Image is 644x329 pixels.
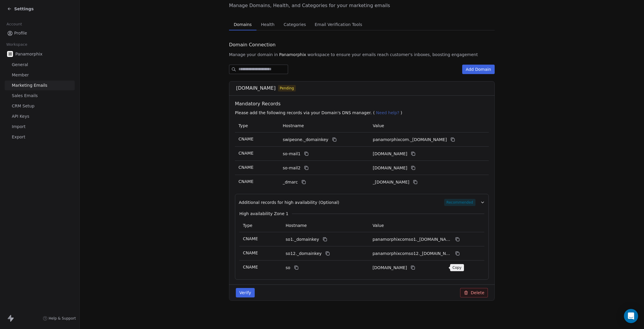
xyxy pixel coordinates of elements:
p: Type [238,123,276,129]
span: panamorphixcom2.swipeone.email [373,165,407,171]
a: Profile [5,28,75,38]
span: so1._domainkey [286,236,319,243]
span: Sales Emails [12,93,38,99]
span: Hostname [283,123,304,128]
span: CNAME [238,165,254,170]
span: Manage your domain in [229,52,278,58]
span: [DOMAIN_NAME] [236,85,276,92]
span: panamorphixcom._domainkey.swipeone.email [373,137,447,143]
p: Please add the following records via your Domain's DNS manager. ( ) [235,110,491,116]
button: Verify [236,288,255,297]
span: CNAME [243,251,258,255]
span: Profile [14,30,27,36]
span: workspace to ensure your emails reach [307,52,389,58]
p: Copy [452,265,462,270]
a: Sales Emails [5,91,75,101]
span: Panamorphix [279,52,306,58]
a: API Keys [5,112,75,121]
div: Additional records for high availability (Optional)Recommended [239,206,485,275]
a: Help & Support [43,316,76,321]
span: Export [12,134,25,140]
a: Settings [7,6,34,12]
span: CRM Setup [12,103,35,109]
div: Open Intercom Messenger [624,309,638,323]
span: CNAME [243,236,258,241]
span: Need help? [376,110,399,115]
button: Delete [460,288,488,297]
span: Additional records for high availability (Optional) [239,199,339,205]
span: Panamorphix [15,51,43,57]
p: Type [243,222,279,229]
span: Recommended [444,199,475,206]
span: Manage Domains, Health, and Categories for your marketing emails [229,2,495,9]
span: swipeone._domainkey [283,137,328,143]
span: so [286,265,290,271]
span: Marketing Emails [12,82,47,89]
span: Settings [14,6,34,12]
span: Member [12,72,29,78]
span: panamorphixcomso.swipeone.email [372,265,407,271]
span: Mandatory Records [235,100,491,107]
img: Screenshot%202025-09-10%20at%2016.11.01.png [7,51,13,57]
span: Help & Support [49,316,76,321]
button: Additional records for high availability (Optional)Recommended [239,199,485,206]
a: Export [5,132,75,142]
a: CRM Setup [5,101,75,111]
span: Hostname [286,223,307,228]
span: Pending [280,86,294,91]
span: Value [373,123,384,128]
span: so-mail1 [283,151,300,157]
span: customer's inboxes, boosting engagement [390,52,478,58]
span: CNAME [243,265,258,269]
span: CNAME [238,137,254,141]
span: _dmarc [283,179,298,185]
span: Categories [281,20,308,29]
span: panamorphixcom1.swipeone.email [373,151,407,157]
span: so-mail2 [283,165,300,171]
span: General [12,62,28,68]
span: Email Verification Tools [312,20,365,29]
span: CNAME [238,151,254,156]
span: High availability Zone 1 [239,211,288,217]
a: Member [5,70,75,80]
a: General [5,60,75,70]
span: Account [4,20,24,29]
span: Import [12,124,25,130]
span: panamorphixcomso12._domainkey.swipeone.email [372,251,452,257]
span: panamorphixcomso1._domainkey.swipeone.email [372,236,452,243]
span: Domains [231,20,254,29]
span: so12._domainkey [286,251,322,257]
span: Workspace [4,40,30,49]
span: _dmarc.swipeone.email [373,179,409,185]
button: Add Domain [462,65,495,74]
span: CNAME [238,179,254,184]
span: Health [259,20,277,29]
span: Domain Connection [229,41,276,48]
a: Marketing Emails [5,81,75,90]
span: API Keys [12,113,29,120]
a: Import [5,122,75,132]
span: Value [372,223,384,228]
